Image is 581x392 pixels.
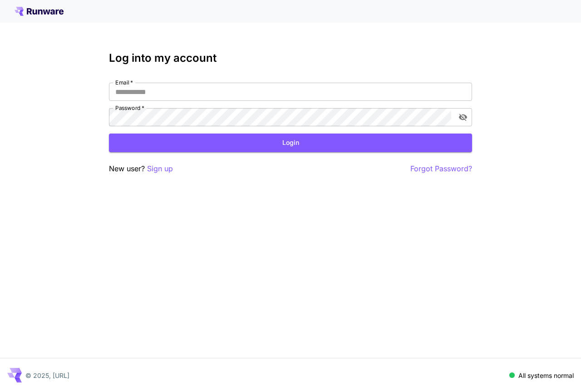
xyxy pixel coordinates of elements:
[109,163,173,174] p: New user?
[147,163,173,174] button: Sign up
[410,163,472,174] button: Forgot Password?
[25,371,69,380] p: © 2025, [URL]
[455,109,471,125] button: toggle password visibility
[109,52,472,65] h3: Log into my account
[518,371,574,380] p: All systems normal
[115,104,144,112] label: Password
[109,134,472,152] button: Login
[115,79,133,86] label: Email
